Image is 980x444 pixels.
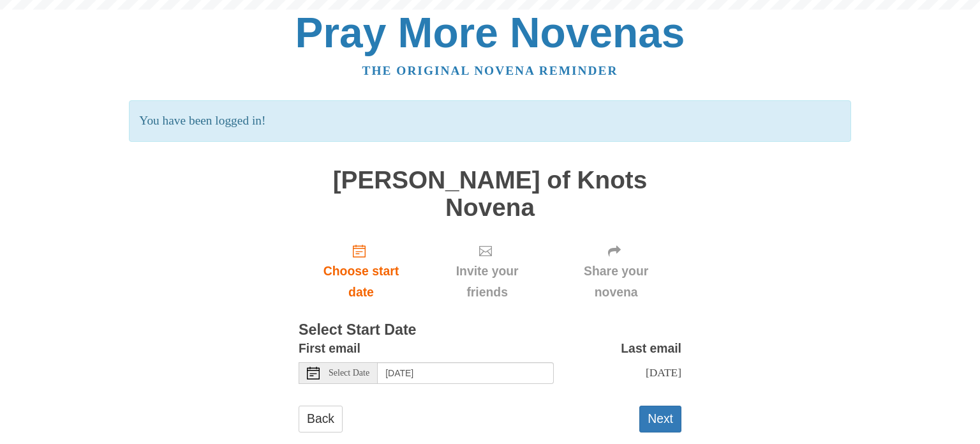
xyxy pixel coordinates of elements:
p: You have been logged in! [129,100,850,142]
button: Next [639,406,681,432]
a: The original novena reminder [362,64,618,77]
label: First email [299,338,360,359]
span: Choose start date [311,261,411,303]
a: Pray More Novenas [295,9,685,56]
h3: Select Start Date [299,322,681,339]
span: Share your novena [563,261,669,303]
a: Choose start date [299,234,424,310]
a: Back [299,406,343,432]
span: [DATE] [646,366,681,379]
div: Click "Next" to confirm your start date first. [424,234,551,310]
label: Last email [621,338,681,359]
span: Select Date [329,369,369,378]
h1: [PERSON_NAME] of Knots Novena [299,167,681,221]
span: Invite your friends [436,261,538,303]
div: Click "Next" to confirm your start date first. [551,234,681,310]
